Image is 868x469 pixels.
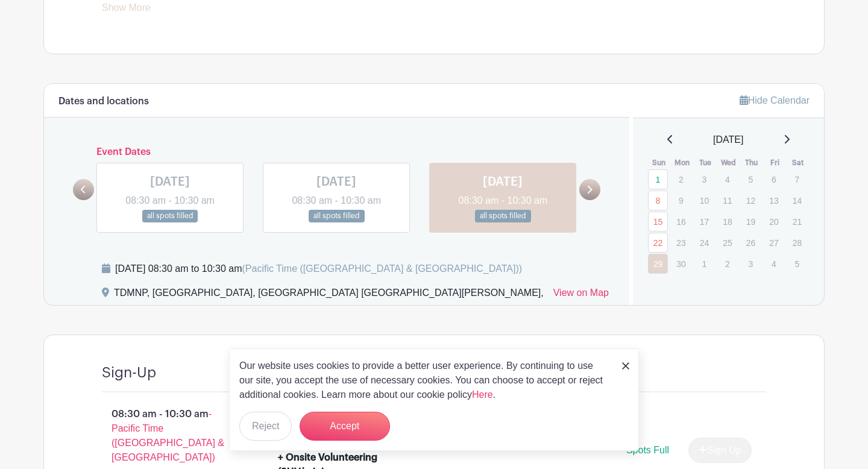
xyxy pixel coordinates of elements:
[764,191,784,210] p: 13
[648,233,668,253] a: 22
[740,95,810,105] a: Hide Calendar
[694,254,714,273] p: 1
[741,170,761,189] p: 5
[741,233,761,252] p: 26
[648,212,668,231] a: 15
[472,389,493,400] a: Here
[648,254,668,274] a: 29
[114,286,544,305] div: TDMNP, [GEOGRAPHIC_DATA], [GEOGRAPHIC_DATA] [GEOGRAPHIC_DATA][PERSON_NAME],
[787,191,807,210] p: 14
[787,157,810,169] th: Sat
[300,412,390,441] button: Accept
[626,445,669,455] span: Spots Full
[787,233,807,252] p: 28
[115,262,522,276] div: [DATE] 08:30 am to 10:30 am
[648,190,668,210] a: 8
[741,212,761,231] p: 19
[717,170,737,189] p: 4
[717,233,737,252] p: 25
[694,170,714,189] p: 3
[764,170,784,189] p: 6
[94,146,579,158] h6: Event Dates
[764,212,784,231] p: 20
[763,157,787,169] th: Fri
[671,254,691,273] p: 30
[741,254,761,273] p: 3
[740,157,764,169] th: Thu
[717,157,740,169] th: Wed
[647,157,671,169] th: Sun
[239,359,609,402] p: Our website uses cookies to provide a better user experience. By continuing to use our site, you ...
[622,362,629,370] img: close_button-5f87c8562297e5c2d7936805f587ecaba9071eb48480494691a3f1689db116b3.svg
[787,170,807,189] p: 7
[717,191,737,210] p: 11
[671,233,691,252] p: 23
[741,191,761,210] p: 12
[717,212,737,231] p: 18
[671,191,691,210] p: 9
[694,191,714,210] p: 10
[764,254,784,273] p: 4
[648,169,668,189] a: 1
[102,364,156,382] h4: Sign-Up
[102,2,151,17] a: Show More
[670,157,694,169] th: Mon
[787,254,807,273] p: 5
[553,286,609,305] a: View on Map
[787,212,807,231] p: 21
[694,212,714,231] p: 17
[671,212,691,231] p: 16
[239,412,292,441] button: Reject
[717,254,737,273] p: 2
[713,133,743,147] span: [DATE]
[58,96,149,107] h6: Dates and locations
[671,170,691,189] p: 2
[764,233,784,252] p: 27
[694,157,717,169] th: Tue
[694,233,714,252] p: 24
[242,263,522,274] span: (Pacific Time ([GEOGRAPHIC_DATA] & [GEOGRAPHIC_DATA]))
